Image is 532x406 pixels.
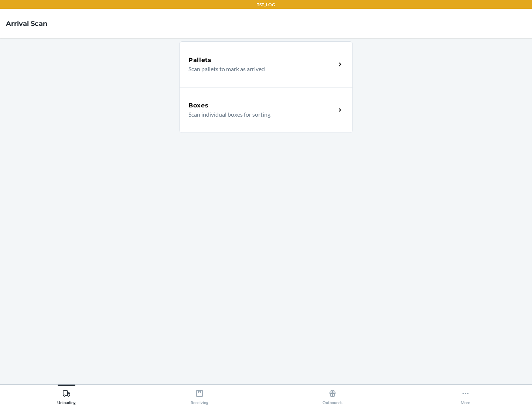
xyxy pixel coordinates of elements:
button: More [399,385,532,405]
p: Scan pallets to mark as arrived [188,65,330,73]
div: More [461,386,470,405]
div: Unloading [57,386,76,405]
a: PalletsScan pallets to mark as arrived [179,41,353,87]
button: Outbounds [266,385,399,405]
a: BoxesScan individual boxes for sorting [179,87,353,133]
div: Receiving [191,386,208,405]
h5: Pallets [188,56,212,65]
div: Outbounds [323,386,342,405]
h5: Boxes [188,101,209,110]
p: Scan individual boxes for sorting [188,110,330,119]
p: TST_LOG [257,1,275,8]
h4: Arrival Scan [6,19,47,28]
button: Receiving [133,385,266,405]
